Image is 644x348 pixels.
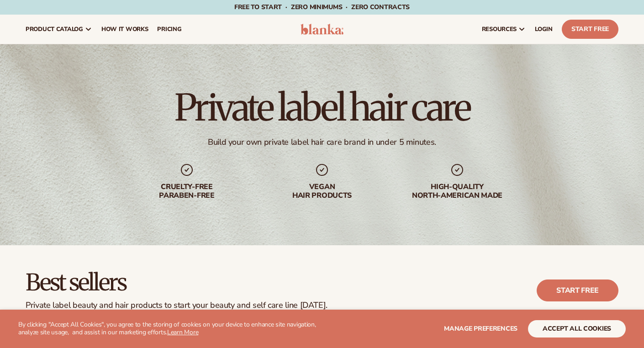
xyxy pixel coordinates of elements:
[26,301,327,311] div: Private label beauty and hair products to start your beauty and self care line [DATE].
[174,90,470,126] h1: Private label hair care
[101,26,148,33] span: How It Works
[264,183,380,200] div: Vegan hair products
[444,324,517,333] span: Manage preferences
[528,320,626,337] button: accept all cookies
[153,15,186,44] a: pricing
[530,15,557,44] a: LOGIN
[234,3,410,11] span: Free to start · ZERO minimums · ZERO contracts
[482,26,517,33] span: resources
[399,183,516,200] div: High-quality North-american made
[444,320,517,337] button: Manage preferences
[562,20,618,39] a: Start Free
[208,137,436,148] div: Build your own private label hair care brand in under 5 minutes.
[18,321,331,337] p: By clicking "Accept All Cookies", you agree to the storing of cookies on your device to enhance s...
[97,15,153,44] a: How It Works
[157,26,181,33] span: pricing
[301,24,343,35] img: logo
[21,15,97,44] a: product catalog
[26,26,83,33] span: product catalog
[477,15,530,44] a: resources
[537,279,618,301] a: Start free
[167,328,198,337] a: Learn More
[128,183,245,200] div: cruelty-free paraben-free
[535,26,553,33] span: LOGIN
[26,271,327,295] h2: Best sellers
